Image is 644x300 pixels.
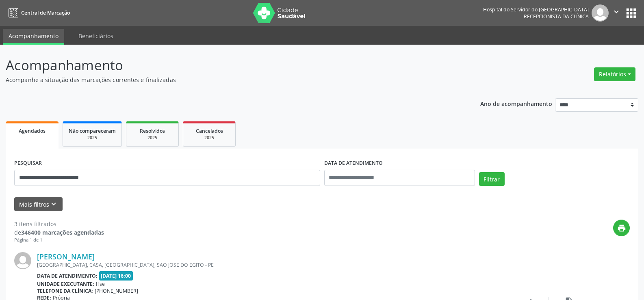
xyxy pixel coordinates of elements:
[99,271,133,281] span: [DATE] 16:00
[613,220,630,236] button: print
[37,272,98,279] b: Data de atendimento:
[69,135,116,141] div: 2025
[140,127,165,134] span: Resolvidos
[69,127,116,134] span: Não compareceram
[21,9,70,16] span: Central de Marcação
[189,135,230,141] div: 2025
[49,200,58,209] i: keyboard_arrow_down
[21,229,104,236] strong: 346400 marcações agendadas
[37,287,93,294] b: Telefone da clínica:
[95,287,138,294] span: [PHONE_NUMBER]
[3,29,64,45] a: Acompanhamento
[480,98,552,108] p: Ano de acompanhamento
[196,127,223,134] span: Cancelados
[594,67,635,81] button: Relatórios
[14,197,63,212] button: Mais filtroskeyboard_arrow_down
[6,6,70,19] a: Central de Marcação
[37,281,94,287] b: Unidade executante:
[624,6,638,20] button: apps
[609,4,624,22] button: 
[6,76,449,84] p: Acompanhe a situação das marcações correntes e finalizadas
[479,172,505,186] button: Filtrar
[14,220,104,228] div: 3 itens filtrados
[73,29,119,43] a: Beneficiários
[612,7,621,16] i: 
[14,157,42,170] label: PESQUISAR
[19,127,46,134] span: Agendados
[592,4,609,22] img: img
[324,157,383,170] label: DATA DE ATENDIMENTO
[14,228,104,237] div: de
[37,261,508,268] div: [GEOGRAPHIC_DATA], CASA, [GEOGRAPHIC_DATA], SAO JOSE DO EGITO - PE
[14,252,31,269] img: img
[37,252,95,261] a: [PERSON_NAME]
[132,135,173,141] div: 2025
[524,13,589,20] span: Recepcionista da clínica
[96,281,105,287] span: Hse
[6,55,449,76] p: Acompanhamento
[14,237,104,244] div: Página 1 de 1
[617,224,626,233] i: print
[483,6,589,13] div: Hospital do Servidor do [GEOGRAPHIC_DATA]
